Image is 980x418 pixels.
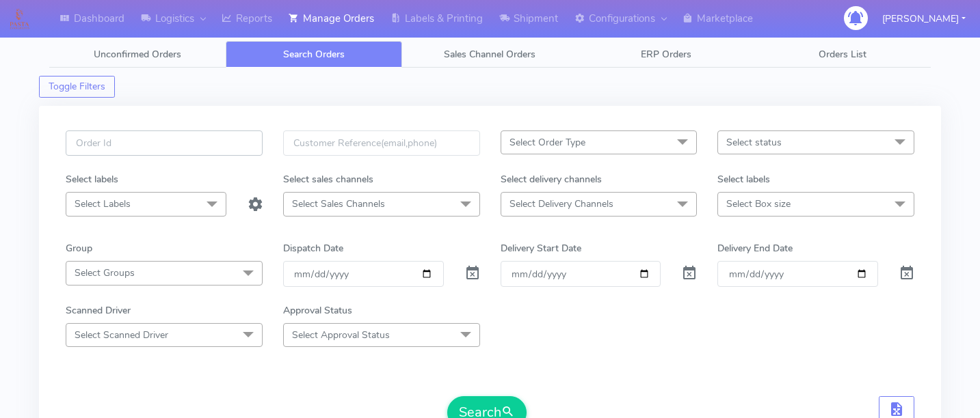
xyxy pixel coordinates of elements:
[39,76,115,98] button: Toggle Filters
[872,5,976,33] button: [PERSON_NAME]
[66,303,131,318] label: Scanned Driver
[501,241,581,255] label: Delivery Start Date
[717,241,793,255] label: Delivery End Date
[283,241,343,255] label: Dispatch Date
[283,172,373,186] label: Select sales channels
[283,130,480,156] input: Customer Reference(email,phone)
[509,136,585,149] span: Select Order Type
[292,197,385,210] span: Select Sales Channels
[717,172,770,186] label: Select labels
[66,172,118,186] label: Select labels
[283,48,345,61] span: Search Orders
[75,197,131,210] span: Select Labels
[66,241,92,255] label: Group
[444,48,535,61] span: Sales Channel Orders
[283,303,352,318] label: Approval Status
[49,41,931,68] ul: Tabs
[509,197,613,210] span: Select Delivery Channels
[641,48,691,61] span: ERP Orders
[66,130,263,156] input: Order Id
[726,136,782,149] span: Select status
[94,48,181,61] span: Unconfirmed Orders
[819,48,866,61] span: Orders List
[501,172,602,186] label: Select delivery channels
[75,329,168,342] span: Select Scanned Driver
[75,266,135,279] span: Select Groups
[726,197,791,210] span: Select Box size
[292,329,390,342] span: Select Approval Status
